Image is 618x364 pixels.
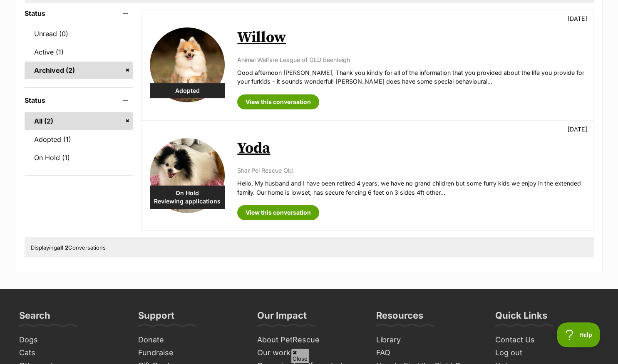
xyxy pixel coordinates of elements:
[237,179,585,197] p: Hello, My husband and I have been retired 4 years, we have no grand children but some furry kids ...
[373,347,484,359] a: FAQ
[25,10,133,17] header: Status
[150,138,225,213] img: Yoda
[568,125,587,134] p: [DATE]
[19,310,50,326] h3: Search
[376,310,423,326] h3: Resources
[31,244,106,251] span: Displaying Conversations
[492,334,603,347] a: Contact Us
[373,334,484,347] a: Library
[138,310,174,326] h3: Support
[237,28,286,47] a: Willow
[557,322,601,347] iframe: Help Scout Beacon - Open
[150,186,225,209] div: On Hold
[25,149,133,166] a: On Hold (1)
[291,348,309,363] span: Close
[150,27,225,102] img: Willow
[25,25,133,42] a: Unread (0)
[257,310,307,326] h3: Our Impact
[150,197,225,206] span: Reviewing applications
[237,205,319,220] a: View this conversation
[135,334,246,347] a: Donate
[135,347,246,359] a: Fundraise
[16,334,127,347] a: Dogs
[254,334,365,347] a: About PetRescue
[237,55,585,64] p: Animal Welfare League of QLD Beenleigh
[237,139,270,158] a: Yoda
[237,166,585,175] p: Shar Pei Rescue Qld
[237,94,319,109] a: View this conversation
[25,131,133,148] a: Adopted (1)
[568,14,587,23] p: [DATE]
[254,347,365,359] a: Our work
[25,62,133,79] a: Archived (2)
[25,43,133,61] a: Active (1)
[150,83,225,98] div: Adopted
[16,347,127,359] a: Cats
[495,310,547,326] h3: Quick Links
[57,244,68,251] strong: all 2
[25,112,133,130] a: All (2)
[237,68,585,86] p: Good afternoon [PERSON_NAME], Thank you kindly for all of the information that you provided about...
[492,347,603,359] a: Log out
[25,97,133,104] header: Status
